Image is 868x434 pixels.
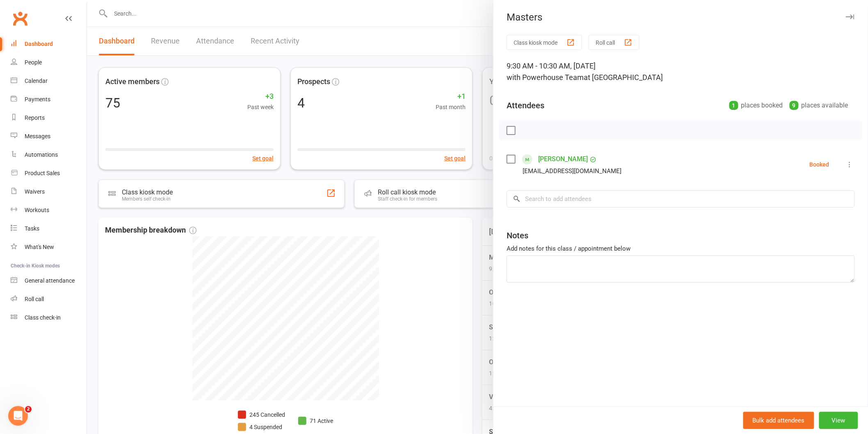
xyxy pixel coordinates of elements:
[25,78,48,84] div: Calendar
[11,238,87,256] a: What's New
[11,201,87,219] a: Workouts
[25,114,45,121] div: Reports
[584,73,663,82] span: at [GEOGRAPHIC_DATA]
[10,8,30,29] a: Clubworx
[25,133,50,139] div: Messages
[25,151,58,158] div: Automations
[11,90,87,109] a: Payments
[729,100,783,111] div: places booked
[25,188,45,195] div: Waivers
[810,162,829,167] div: Booked
[507,244,855,254] div: Add notes for this class / appointment below
[11,164,87,183] a: Product Sales
[25,59,42,66] div: People
[507,73,584,82] span: with Powerhouse Team
[25,406,32,413] span: 2
[11,146,87,164] a: Automations
[11,127,87,146] a: Messages
[790,100,848,111] div: places available
[493,11,868,23] div: Masters
[11,35,87,53] a: Dashboard
[11,109,87,127] a: Reports
[25,225,39,232] div: Tasks
[25,207,49,213] div: Workouts
[11,53,87,72] a: People
[589,35,640,50] button: Roll call
[25,314,61,321] div: Class check-in
[11,290,87,308] a: Roll call
[523,166,621,176] div: [EMAIL_ADDRESS][DOMAIN_NAME]
[11,183,87,201] a: Waivers
[743,412,814,429] button: Bulk add attendees
[819,412,858,429] button: View
[25,41,53,47] div: Dashboard
[507,35,582,50] button: Class kiosk mode
[11,308,87,327] a: Class kiosk mode
[25,277,75,284] div: General attendance
[507,190,855,208] input: Search to add attendees
[11,219,87,238] a: Tasks
[538,153,588,166] a: [PERSON_NAME]
[25,96,50,103] div: Payments
[11,72,87,90] a: Calendar
[729,101,738,110] div: 1
[507,230,528,241] div: Notes
[25,244,54,250] div: What's New
[25,170,60,176] div: Product Sales
[790,101,799,110] div: 9
[507,100,544,111] div: Attendees
[25,296,44,302] div: Roll call
[507,60,855,83] div: 9:30 AM - 10:30 AM, [DATE]
[8,406,28,426] iframe: Intercom live chat
[11,272,87,290] a: General attendance kiosk mode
